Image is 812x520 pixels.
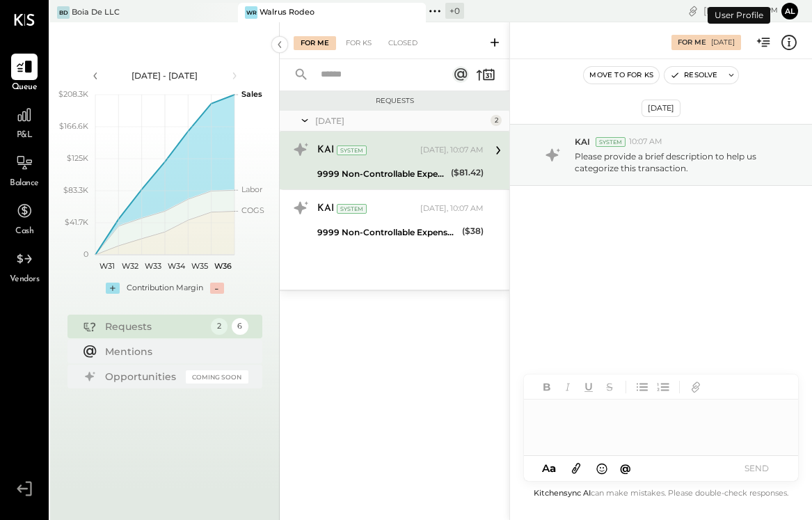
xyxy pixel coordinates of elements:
button: @ [616,459,635,477]
button: Aa [538,461,560,476]
button: Italic [559,378,577,396]
div: For Me [294,36,336,50]
a: Vendors [1,246,48,286]
button: Bold [538,378,556,396]
button: Strikethrough [600,378,619,396]
div: Requests [105,320,204,333]
a: Queue [1,54,48,94]
div: 9999 Non-Controllable Expenses:Other Income and Expenses:To Be Classified P&L [317,167,447,181]
span: pm [766,6,778,15]
text: W34 [168,261,186,271]
a: Balance [1,150,48,190]
span: @ [620,462,631,475]
span: Cash [15,226,33,238]
div: [DATE], 10:07 AM [420,203,484,214]
div: copy link [686,3,700,18]
div: System [337,204,367,214]
div: [DATE] [711,38,735,47]
button: Ordered List [654,378,672,396]
a: P&L [1,102,48,142]
span: Vendors [10,274,40,286]
div: Coming Soon [186,370,248,384]
text: $41.7K [65,217,88,227]
span: KAI [575,136,590,148]
div: System [337,145,367,155]
div: [DATE] [642,100,680,117]
button: Add URL [687,378,705,396]
text: W33 [145,261,161,271]
div: Walrus Rodeo [260,7,315,18]
button: SEND [729,459,784,478]
div: + 0 [445,3,464,19]
text: Labor [241,184,262,194]
span: P&L [17,129,33,142]
button: Resolve [664,67,723,84]
div: + [106,283,120,294]
button: Move to for ks [584,67,659,84]
div: 2 [211,318,228,335]
div: WR [245,6,257,19]
text: W32 [122,261,138,271]
text: W36 [214,261,231,271]
text: 0 [83,249,88,259]
div: - [210,283,224,294]
div: KAI [317,202,334,216]
text: COGS [241,205,264,215]
div: 9999 Non-Controllable Expenses:Other Income and Expenses:To Be Classified P&L [317,226,458,239]
div: Requests [287,96,502,106]
div: Opportunities [105,370,179,384]
div: Closed [381,36,424,50]
text: W31 [99,261,114,271]
div: BD [57,6,70,19]
div: 2 [491,115,502,126]
div: [DATE] [703,4,778,17]
div: KAI [317,143,334,157]
div: Contribution Margin [127,283,203,294]
div: User Profile [708,7,770,24]
span: Balance [10,178,39,190]
div: For Me [678,38,706,47]
text: $166.6K [59,121,88,131]
text: $208.3K [58,89,88,99]
div: System [596,137,626,147]
div: [DATE] - [DATE] [106,70,224,81]
div: 6 [232,318,248,335]
span: Queue [12,81,38,94]
text: $83.3K [63,185,88,195]
text: $125K [67,153,88,163]
span: 10:07 AM [629,136,662,148]
div: For KS [339,36,379,50]
div: ($81.42) [451,166,484,180]
div: [DATE], 10:07 AM [420,145,484,156]
p: Please provide a brief description to help us categorize this transaction. [575,150,790,174]
span: 2 : 05 [736,4,764,17]
div: Boia De LLC [72,7,120,18]
a: Cash [1,198,48,238]
text: W35 [191,261,208,271]
div: ($38) [462,224,484,238]
text: Sales [241,89,262,99]
button: Underline [580,378,598,396]
div: Mentions [105,345,241,359]
div: [DATE] [315,115,487,127]
span: a [550,462,556,475]
button: Unordered List [633,378,651,396]
button: Al [781,3,798,19]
